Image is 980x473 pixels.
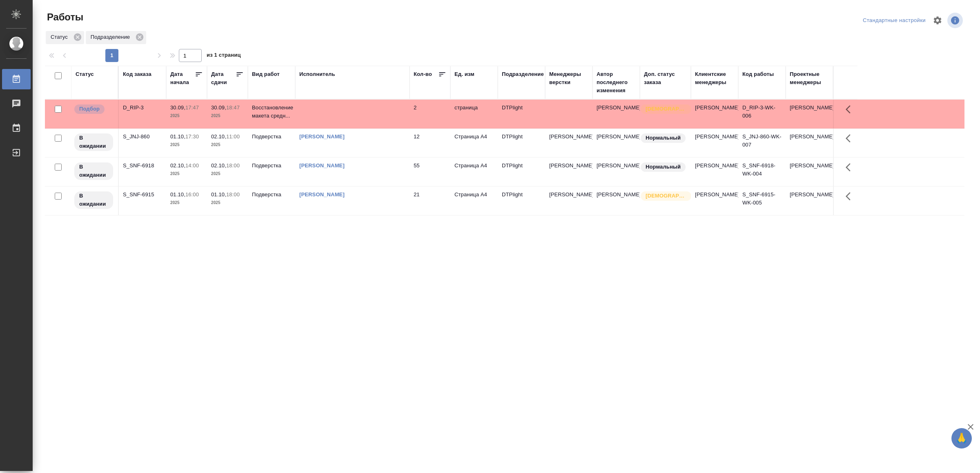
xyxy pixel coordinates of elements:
p: 30.09, [170,104,185,111]
p: В ожидании [79,192,108,208]
div: S_JNJ-860 [123,133,162,141]
div: Проектные менеджеры [790,70,829,87]
span: Работы [45,11,83,24]
td: Страница А4 [450,187,498,215]
div: Код работы [742,70,774,78]
div: Код заказа [123,70,151,78]
div: Дата сдачи [211,70,236,87]
p: 17:47 [185,104,199,111]
p: Нормальный [646,134,681,142]
p: [DEMOGRAPHIC_DATA] [646,105,686,113]
p: Подверстка [252,133,291,141]
span: Настроить таблицу [928,11,947,30]
p: 18:00 [226,191,240,198]
div: Менеджеры верстки [549,70,588,87]
a: [PERSON_NAME] [299,191,345,198]
div: S_SNF-6915 [123,191,162,199]
span: 🙏 [955,430,969,447]
button: 🙏 [951,428,972,449]
p: 01.10, [170,191,185,198]
p: 17:30 [185,133,199,140]
p: Восстановление макета средн... [252,104,291,120]
button: Здесь прячутся важные кнопки [841,129,860,148]
td: D_RIP-3-WK-006 [738,100,786,128]
p: 02.10, [170,162,185,169]
p: Подбор [79,105,100,113]
a: [PERSON_NAME] [299,162,345,169]
p: 18:00 [226,162,240,169]
div: D_RIP-3 [123,104,162,112]
p: 2025 [211,199,244,207]
td: [PERSON_NAME] [691,158,738,186]
div: Подразделение [502,70,544,78]
div: Подразделение [86,31,146,44]
td: 2 [410,100,450,128]
p: 2025 [211,112,244,120]
td: DTPlight [498,129,545,157]
span: Посмотреть информацию [947,13,964,28]
p: 02.10, [211,162,226,169]
p: 18:47 [226,104,240,111]
td: Страница А4 [450,129,498,157]
div: split button [861,14,928,27]
div: Вид работ [252,70,280,78]
td: S_JNJ-860-WK-007 [738,129,786,157]
div: S_SNF-6918 [123,162,162,170]
p: [PERSON_NAME] [549,162,588,170]
p: В ожидании [79,163,108,179]
div: Статус [46,31,84,44]
td: DTPlight [498,100,545,128]
p: Статус [51,33,71,41]
p: Подверстка [252,162,291,170]
p: 2025 [211,141,244,149]
td: [PERSON_NAME] [691,129,738,157]
p: [PERSON_NAME] [549,133,588,141]
div: Клиентские менеджеры [695,70,734,87]
div: Доп. статус заказа [644,70,687,87]
div: Кол-во [414,70,432,78]
button: Здесь прячутся важные кнопки [841,158,860,177]
td: [PERSON_NAME] [786,158,833,186]
p: 11:00 [226,133,240,140]
div: Дата начала [170,70,195,87]
td: [PERSON_NAME] [592,100,640,128]
div: Статус [76,70,94,78]
button: Здесь прячутся важные кнопки [841,187,860,206]
td: DTPlight [498,187,545,215]
button: Здесь прячутся важные кнопки [841,100,860,119]
td: S_SNF-6915-WK-005 [738,187,786,215]
div: Исполнитель назначен, приступать к работе пока рано [73,191,114,210]
td: [PERSON_NAME] [786,129,833,157]
p: 2025 [170,141,203,149]
td: 21 [410,187,450,215]
a: [PERSON_NAME] [299,133,345,140]
div: Исполнитель назначен, приступать к работе пока рано [73,133,114,152]
td: 55 [410,158,450,186]
td: [PERSON_NAME] [691,100,738,128]
p: 2025 [170,112,203,120]
span: из 1 страниц [207,50,241,62]
p: 2025 [170,199,203,207]
td: страница [450,100,498,128]
div: Исполнитель [299,70,335,78]
p: 02.10, [211,133,226,140]
p: 2025 [170,170,203,178]
td: 12 [410,129,450,157]
td: [PERSON_NAME] [786,187,833,215]
p: 01.10, [170,133,185,140]
td: [PERSON_NAME] [786,100,833,128]
p: Нормальный [646,163,681,171]
td: DTPlight [498,158,545,186]
p: [PERSON_NAME] [549,191,588,199]
div: Можно подбирать исполнителей [73,104,114,115]
div: Ед. изм [454,70,474,78]
p: [DEMOGRAPHIC_DATA] [646,192,686,200]
p: Подразделение [91,33,133,41]
td: S_SNF-6918-WK-004 [738,158,786,186]
p: 30.09, [211,104,226,111]
p: 14:00 [185,162,199,169]
p: В ожидании [79,134,108,150]
p: 16:00 [185,191,199,198]
td: [PERSON_NAME] [592,158,640,186]
p: 01.10, [211,191,226,198]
